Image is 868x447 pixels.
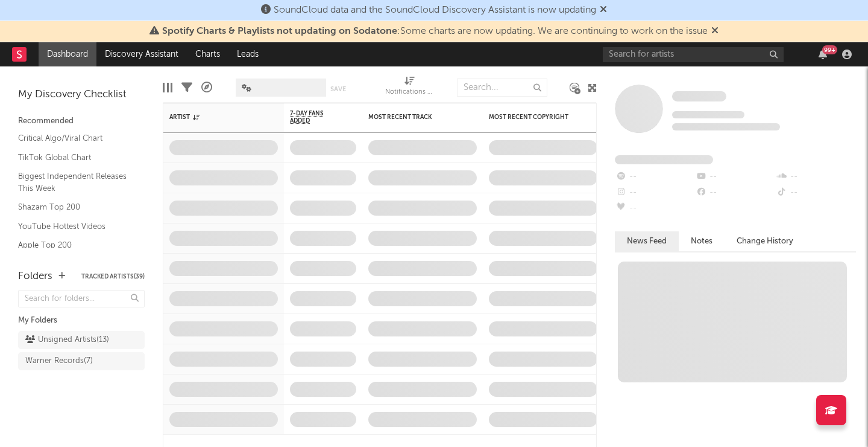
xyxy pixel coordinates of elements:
[181,72,192,103] div: Filters
[600,5,607,15] span: Dismiss
[18,170,133,195] a: Biggest Independent Releases This Week
[457,79,547,97] input: Search...
[18,220,133,233] a: YouTube Hottest Videos
[18,88,145,102] div: My Discovery Checklist
[187,42,228,66] a: Charts
[819,50,827,59] button: 99+
[81,274,145,280] button: Tracked Artists(39)
[25,333,109,347] div: Unsigned Artists ( 13 )
[776,169,856,185] div: --
[228,42,267,66] a: Leads
[169,114,260,121] div: Artist
[776,185,856,201] div: --
[672,91,726,103] a: Some Artist
[615,231,679,251] button: News Feed
[672,111,744,118] span: Tracking Since: [DATE]
[615,185,695,201] div: --
[695,169,775,185] div: --
[725,231,805,251] button: Change History
[290,110,338,124] span: 7-Day Fans Added
[18,132,133,145] a: Critical Algo/Viral Chart
[274,5,596,15] span: SoundCloud data and the SoundCloud Discovery Assistant is now updating
[711,27,719,36] span: Dismiss
[201,72,212,103] div: A&R Pipeline
[385,85,433,100] div: Notifications (Artist)
[18,151,133,164] a: TikTok Global Chart
[18,290,145,307] input: Search for folders...
[25,354,93,368] div: Warner Records ( 7 )
[615,155,713,164] span: Fans Added by Platform
[672,123,780,130] span: 0 fans last week
[18,114,145,129] div: Recommended
[679,231,725,251] button: Notes
[330,86,346,92] button: Save
[162,27,397,36] span: Spotify Charts & Playlists not updating on Sodatone
[822,45,837,54] div: 99 +
[18,269,52,284] div: Folders
[695,185,775,201] div: --
[18,331,145,349] a: Unsigned Artists(13)
[18,352,145,370] a: Warner Records(7)
[603,47,784,62] input: Search for artists
[39,42,96,66] a: Dashboard
[18,239,133,252] a: Apple Top 200
[615,201,695,216] div: --
[163,72,172,103] div: Edit Columns
[18,201,133,214] a: Shazam Top 200
[368,114,459,121] div: Most Recent Track
[489,114,579,121] div: Most Recent Copyright
[385,72,433,103] div: Notifications (Artist)
[162,27,708,36] span: : Some charts are now updating. We are continuing to work on the issue
[615,169,695,185] div: --
[18,314,145,328] div: My Folders
[96,42,187,66] a: Discovery Assistant
[672,91,726,101] span: Some Artist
